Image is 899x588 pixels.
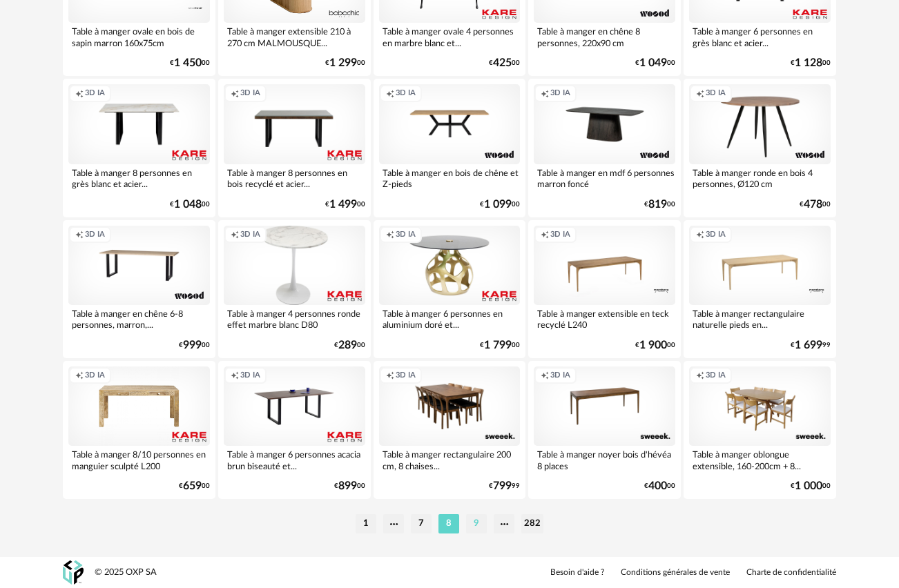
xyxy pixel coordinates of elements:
[795,59,822,68] span: 1 128
[396,230,416,240] span: 3D IA
[706,230,726,240] span: 3D IA
[521,514,543,533] li: 282
[528,220,681,358] a: Creation icon 3D IA Table à manger extensible en teck recyclé L240 €1 90000
[534,23,675,50] div: Table à manger en chêne 8 personnes, 220x90 cm
[550,567,604,578] a: Besoin d'aide ?
[63,560,84,585] img: OXP
[240,88,260,99] span: 3D IA
[174,59,202,68] span: 1 450
[379,446,521,473] div: Table à manger rectangulaire 200 cm, 8 chaises...
[746,567,836,578] a: Charte de confidentialité
[489,59,520,68] div: € 00
[386,88,394,99] span: Creation icon
[438,514,459,533] li: 8
[795,482,822,491] span: 1 000
[218,361,371,499] a: Creation icon 3D IA Table à manger 6 personnes acacia brun biseauté et... €89900
[804,200,822,209] span: 478
[68,164,210,192] div: Table à manger 8 personnes en grès blanc et acier...
[179,482,210,491] div: € 00
[75,88,84,99] span: Creation icon
[63,361,215,499] a: Creation icon 3D IA Table à manger 8/10 personnes en manguier sculpté L200 €65900
[179,341,210,350] div: € 00
[379,23,521,50] div: Table à manger ovale 4 personnes en marbre blanc et...
[706,371,726,381] span: 3D IA
[484,200,512,209] span: 1 099
[550,88,570,99] span: 3D IA
[334,341,365,350] div: € 00
[644,482,675,491] div: € 00
[63,220,215,358] a: Creation icon 3D IA Table à manger en chêne 6-8 personnes, marron,... €99900
[689,164,831,192] div: Table à manger ronde en bois 4 personnes, Ø120 cm
[648,200,667,209] span: 819
[68,23,210,50] div: Table à manger ovale en bois de sapin marron 160x75cm
[325,200,365,209] div: € 00
[170,200,210,209] div: € 00
[795,341,822,350] span: 1 699
[183,482,202,491] span: 659
[231,230,239,240] span: Creation icon
[240,230,260,240] span: 3D IA
[85,88,105,99] span: 3D IA
[63,79,215,217] a: Creation icon 3D IA Table à manger 8 personnes en grès blanc et acier... €1 04800
[528,79,681,217] a: Creation icon 3D IA Table à manger en mdf 6 personnes marron foncé €81900
[696,88,704,99] span: Creation icon
[374,220,526,358] a: Creation icon 3D IA Table à manger 6 personnes en aluminium doré et... €1 79900
[480,341,520,350] div: € 00
[386,230,394,240] span: Creation icon
[75,230,84,240] span: Creation icon
[684,79,836,217] a: Creation icon 3D IA Table à manger ronde en bois 4 personnes, Ø120 cm €47800
[231,88,239,99] span: Creation icon
[183,341,202,350] span: 999
[689,446,831,473] div: Table à manger oblongue extensible, 160-200cm + 8...
[493,482,512,491] span: 799
[379,164,521,192] div: Table à manger en bois de chêne et Z-pieds
[224,305,365,333] div: Table à manger 4 personnes ronde effet marbre blanc D80
[338,482,357,491] span: 899
[68,305,210,333] div: Table à manger en chêne 6-8 personnes, marron,...
[534,164,675,192] div: Table à manger en mdf 6 personnes marron foncé
[528,361,681,499] a: Creation icon 3D IA Table à manger noyer bois d'hévéa 8 places €40000
[218,79,371,217] a: Creation icon 3D IA Table à manger 8 personnes en bois recyclé et acier... €1 49900
[68,446,210,473] div: Table à manger 8/10 personnes en manguier sculpté L200
[800,200,831,209] div: € 00
[356,514,376,533] li: 1
[411,514,432,533] li: 7
[224,23,365,50] div: Table à manger extensible 210 à 270 cm MALMOUSQUE...
[534,305,675,333] div: Table à manger extensible en teck recyclé L240
[684,220,836,358] a: Creation icon 3D IA Table à manger rectangulaire naturelle pieds en... €1 69999
[635,341,675,350] div: € 00
[224,164,365,192] div: Table à manger 8 personnes en bois recyclé et acier...
[231,371,239,381] span: Creation icon
[550,371,570,381] span: 3D IA
[85,371,105,381] span: 3D IA
[684,361,836,499] a: Creation icon 3D IA Table à manger oblongue extensible, 160-200cm + 8... €1 00000
[379,305,521,333] div: Table à manger 6 personnes en aluminium doré et...
[240,371,260,381] span: 3D IA
[541,88,549,99] span: Creation icon
[534,446,675,473] div: Table à manger noyer bois d'hévéa 8 places
[396,88,416,99] span: 3D IA
[466,514,487,533] li: 9
[95,567,157,578] div: © 2025 OXP SA
[696,371,704,381] span: Creation icon
[635,59,675,68] div: € 00
[329,59,357,68] span: 1 299
[218,220,371,358] a: Creation icon 3D IA Table à manger 4 personnes ronde effet marbre blanc D80 €28900
[791,59,831,68] div: € 00
[374,79,526,217] a: Creation icon 3D IA Table à manger en bois de chêne et Z-pieds €1 09900
[174,200,202,209] span: 1 048
[329,200,357,209] span: 1 499
[541,371,549,381] span: Creation icon
[689,305,831,333] div: Table à manger rectangulaire naturelle pieds en...
[689,23,831,50] div: Table à manger 6 personnes en grès blanc et acier...
[706,88,726,99] span: 3D IA
[386,371,394,381] span: Creation icon
[791,482,831,491] div: € 00
[644,200,675,209] div: € 00
[480,200,520,209] div: € 00
[621,567,730,578] a: Conditions générales de vente
[639,59,667,68] span: 1 049
[541,230,549,240] span: Creation icon
[484,341,512,350] span: 1 799
[493,59,512,68] span: 425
